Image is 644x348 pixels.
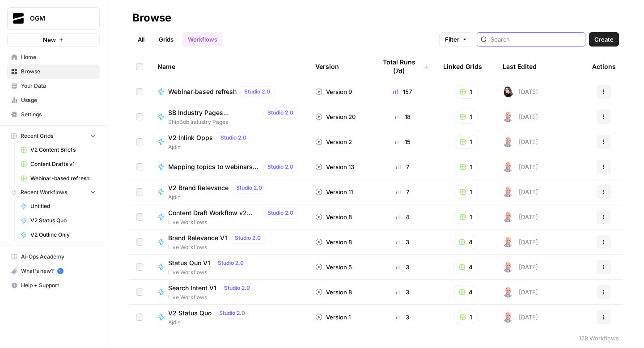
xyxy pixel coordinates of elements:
[168,108,260,117] span: SB Industry Pages ([PERSON_NAME] v3)
[7,186,100,199] button: Recent Workflows
[376,238,429,246] div: 3
[579,334,619,343] div: 128 Workflows
[8,264,99,278] div: What's new?
[503,161,538,172] div: [DATE]
[157,86,301,97] a: Webinar-based refreshStudio 2.0
[220,134,246,142] span: Studio 2.0
[315,187,353,196] div: Version 11
[7,79,100,93] a: Your Data
[168,193,270,201] span: Ajdin
[168,309,212,318] span: V2 Status Quo
[503,86,513,97] img: hrenutelv46xsum8ujx76q0farbu
[7,278,100,293] button: Help + Support
[7,129,100,143] button: Recent Grids
[454,185,478,199] button: 1
[17,213,100,228] a: V2 Status Quo
[219,309,245,317] span: Studio 2.0
[491,35,581,44] input: Search
[376,313,429,322] div: 3
[30,216,96,225] span: V2 Status Quo
[7,64,100,79] a: Browse
[17,157,100,171] a: Content Drafts v1
[21,53,96,61] span: Home
[454,110,478,124] button: 1
[168,293,258,301] span: Live Workflows
[157,54,301,79] div: Name
[503,287,538,297] div: [DATE]
[157,233,301,251] a: Brand Relevance V1Studio 2.0Live Workflows
[21,281,96,289] span: Help + Support
[157,132,301,151] a: V2 Inlink OppsStudio 2.0Ajdin
[10,10,26,26] img: OGM Logo
[153,32,179,47] a: Grids
[7,33,100,47] button: New
[30,160,96,168] span: Content Drafts v1
[315,263,352,272] div: Version 5
[594,35,614,44] span: Create
[17,143,100,157] a: V2 Content Briefs
[244,88,270,96] span: Studio 2.0
[157,161,301,172] a: Mapping topics to webinars, case studies, and productsStudio 2.0
[17,171,100,186] a: Webinar-based refresh
[7,107,100,122] a: Settings
[315,288,352,297] div: Version 8
[30,174,96,182] span: Webinar-based refresh
[503,86,538,97] div: [DATE]
[267,163,293,171] span: Studio 2.0
[315,137,352,146] div: Version 2
[376,87,429,96] div: 157
[503,287,513,297] img: 4tx75zylyv1pt3lh6v9ok7bbf875
[168,218,301,226] span: Live Workflows
[503,187,513,197] img: 4tx75zylyv1pt3lh6v9ok7bbf875
[503,111,538,122] div: [DATE]
[168,183,229,192] span: V2 Brand Relevance
[7,93,100,107] a: Usage
[503,237,538,247] div: [DATE]
[21,253,96,261] span: AirOps Academy
[7,250,100,264] a: AirOps Academy
[376,263,429,272] div: 3
[503,262,513,272] img: 4tx75zylyv1pt3lh6v9ok7bbf875
[168,87,237,96] span: Webinar-based refresh
[157,308,301,327] a: V2 Status QuoStudio 2.0Ajdin
[21,132,53,140] span: Recent Grids
[376,112,429,121] div: 18
[168,259,210,267] span: Status Quo V1
[376,162,429,171] div: 7
[224,284,250,292] span: Studio 2.0
[503,54,537,79] div: Last Edited
[168,162,260,171] span: Mapping topics to webinars, case studies, and products
[453,285,479,299] button: 4
[315,54,339,79] div: Version
[21,110,96,119] span: Settings
[132,11,171,25] div: Browse
[236,184,262,192] span: Studio 2.0
[503,312,538,323] div: [DATE]
[30,202,96,210] span: Untitled
[315,238,352,246] div: Version 8
[503,312,513,323] img: 4tx75zylyv1pt3lh6v9ok7bbf875
[157,182,301,201] a: V2 Brand RelevanceStudio 2.0Ajdin
[218,259,244,267] span: Studio 2.0
[182,32,223,47] a: Workflows
[453,235,479,249] button: 4
[157,258,301,276] a: Status Quo V1Studio 2.0Live Workflows
[454,210,478,224] button: 1
[267,109,293,117] span: Studio 2.0
[503,237,513,247] img: 4tx75zylyv1pt3lh6v9ok7bbf875
[21,188,67,196] span: Recent Workflows
[30,231,96,239] span: V2 Outline Only
[267,209,293,217] span: Studio 2.0
[30,14,84,23] span: OGM
[376,212,429,221] div: 4
[592,54,616,79] div: Actions
[157,107,301,126] a: SB Industry Pages ([PERSON_NAME] v3)Studio 2.0ShipBob Industry Pages
[57,268,64,274] a: 5
[168,133,213,142] span: V2 Inlink Opps
[315,112,356,121] div: Version 20
[7,50,100,64] a: Home
[315,162,354,171] div: Version 13
[503,136,538,147] div: [DATE]
[503,212,513,222] img: 4tx75zylyv1pt3lh6v9ok7bbf875
[503,136,513,147] img: 4tx75zylyv1pt3lh6v9ok7bbf875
